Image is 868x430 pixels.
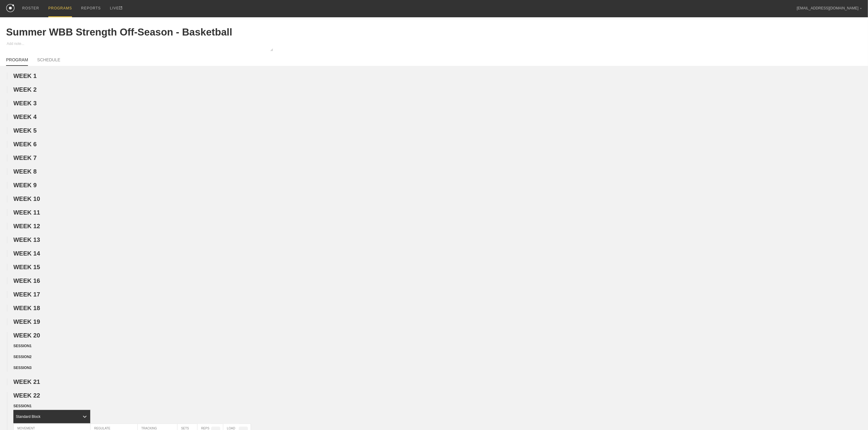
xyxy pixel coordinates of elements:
[860,7,862,10] div: ▼
[6,57,28,66] a: PROGRAM
[13,277,40,284] span: WEEK 16
[13,209,40,216] span: WEEK 11
[13,73,37,79] span: WEEK 1
[13,305,40,311] span: WEEK 18
[13,332,40,339] span: WEEK 20
[13,366,32,370] span: SESSION 3
[13,378,40,385] span: WEEK 21
[16,415,40,419] div: Standard Block
[13,113,37,120] span: WEEK 4
[838,401,868,430] iframe: Chat Widget
[13,392,40,399] span: WEEK 22
[13,318,40,325] span: WEEK 19
[37,57,60,65] a: SCHEDULE
[13,291,40,298] span: WEEK 17
[13,182,37,188] span: WEEK 9
[13,100,37,107] span: WEEK 3
[13,355,32,359] span: SESSION 2
[13,344,32,348] span: SESSION 1
[13,154,37,161] span: WEEK 7
[13,236,40,243] span: WEEK 13
[13,250,40,257] span: WEEK 14
[13,404,32,408] span: SESSION 1
[13,127,37,134] span: WEEK 5
[13,195,40,202] span: WEEK 10
[13,223,40,229] span: WEEK 12
[13,168,37,175] span: WEEK 8
[6,4,15,12] img: logo
[13,86,37,93] span: WEEK 2
[13,141,37,147] span: WEEK 6
[13,264,40,270] span: WEEK 15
